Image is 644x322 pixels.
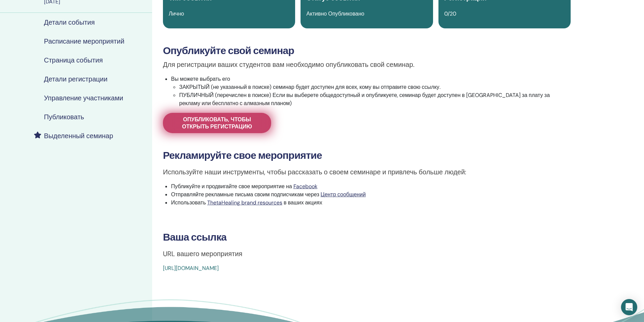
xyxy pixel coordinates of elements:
[44,113,84,121] h4: Публиковать
[163,149,571,162] h3: Рекламируйте свое мероприятие
[293,183,317,190] a: Facebook
[44,37,124,45] h4: Расписание мероприятий
[179,91,571,107] li: ПУБЛИЧНЫЙ (перечислен в поиске) Если вы выберете общедоступный и опубликуете, семинар будет досту...
[207,199,282,206] a: ThetaHealing brand resources
[44,56,103,64] h4: Страница события
[163,231,571,243] h3: Ваша ссылка
[44,94,123,102] h4: Управление участниками
[163,265,219,272] a: [URL][DOMAIN_NAME]
[621,299,637,315] div: Open Intercom Messenger
[163,167,571,177] p: Используйте наши инструменты, чтобы рассказать о своем семинаре и привлечь больше людей:
[44,75,108,83] h4: Детали регистрации
[44,18,95,26] h4: Детали события
[163,45,571,57] h3: Опубликуйте свой семинар
[163,249,571,259] p: URL вашего мероприятия
[320,191,366,198] a: Центр сообщений
[171,116,263,130] span: Опубликовать, чтобы открыть регистрацию
[169,10,184,17] span: Лично
[171,199,571,207] li: Использовать в ваших акциях
[163,59,571,70] p: Для регистрации ваших студентов вам необходимо опубликовать свой семинар.
[44,132,113,140] h4: Выделенный семинар
[306,10,364,17] span: Активно Опубликовано
[171,191,571,199] li: Отправляйте рекламные письма своим подписчикам через
[163,113,271,133] a: Опубликовать, чтобы открыть регистрацию
[171,75,571,107] li: Вы можете выбрать его
[179,83,571,91] li: ЗАКРЫТЫЙ (не указанный в поиске) семинар будет доступен для всех, кому вы отправите свою ссылку.
[171,182,571,191] li: Публикуйте и продвигайте свое мероприятие на
[444,10,456,17] span: 0/20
